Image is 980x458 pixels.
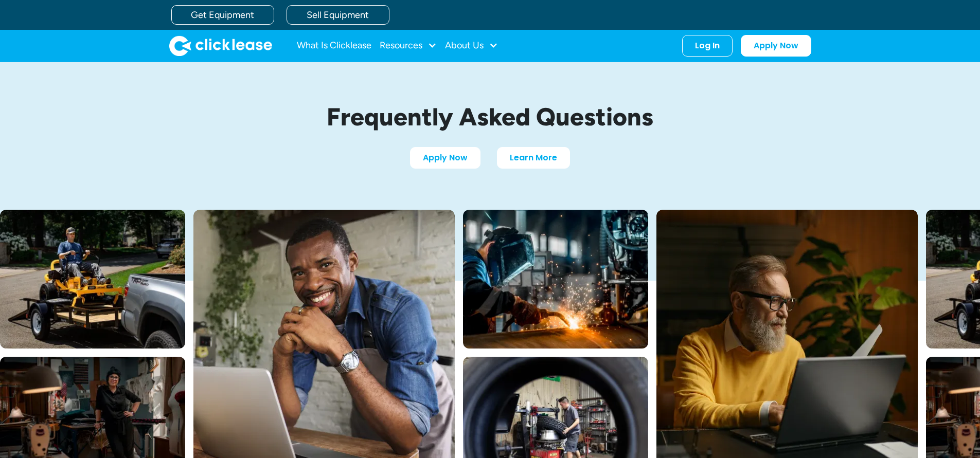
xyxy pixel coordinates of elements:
a: What Is Clicklease [297,35,371,56]
a: Sell Equipment [287,5,389,25]
img: A welder in a large mask working on a large pipe [463,210,648,349]
a: Learn More [497,147,570,169]
h1: Frequently Asked Questions [248,103,732,131]
a: Apply Now [741,35,811,57]
img: Clicklease logo [169,35,272,56]
div: Log In [695,41,720,51]
a: Get Equipment [171,5,274,25]
a: Apply Now [410,147,480,169]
